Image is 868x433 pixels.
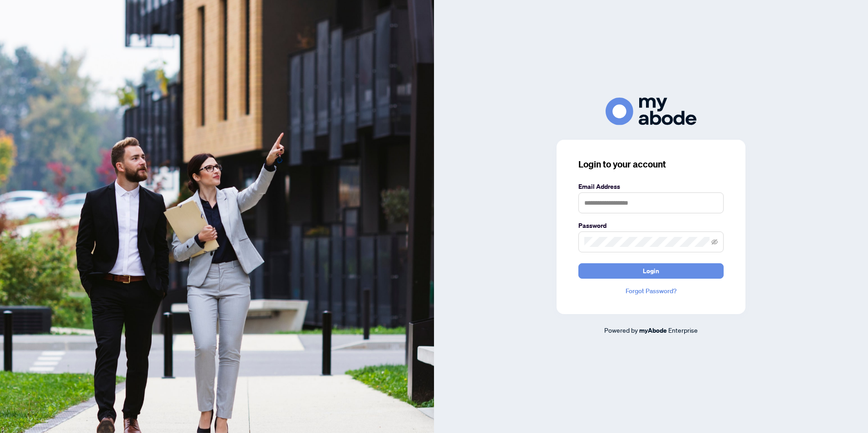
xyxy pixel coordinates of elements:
a: Forgot Password? [578,286,724,296]
img: ma-logo [606,98,696,125]
label: Email Address [578,182,724,192]
span: eye-invisible [711,239,718,245]
span: Enterprise [668,326,698,334]
span: Powered by [604,326,638,334]
h3: Login to your account [578,158,724,171]
span: Login [643,264,659,278]
a: myAbode [639,325,667,335]
label: Password [578,221,724,231]
button: Login [578,263,724,279]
